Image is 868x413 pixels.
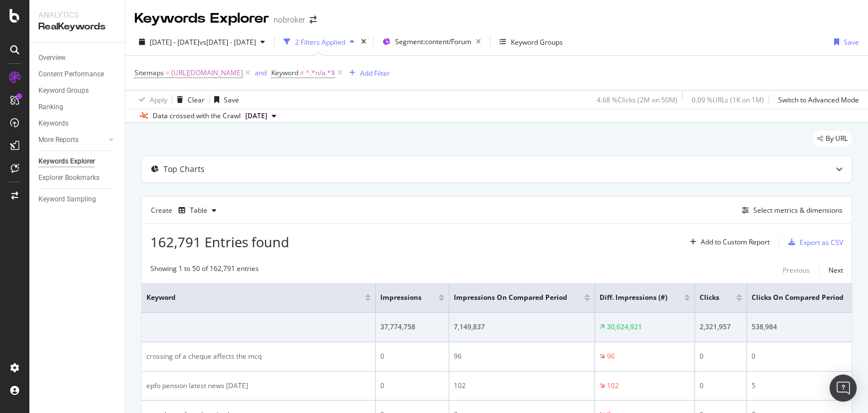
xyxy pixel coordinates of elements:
[146,351,371,362] div: crossing of a cheque affects the mcq
[685,233,770,251] button: Add to Custom Report
[38,52,117,64] a: Overview
[150,37,199,47] span: [DATE] - [DATE]
[151,201,221,220] div: Create
[274,14,305,25] div: nobroker
[38,52,66,64] div: Overview
[774,91,859,109] button: Switch to Advanced Mode
[511,37,563,47] div: Keyword Groups
[828,265,843,275] div: Next
[800,238,843,247] div: Export as CSV
[295,37,345,47] div: 2 Filters Applied
[692,95,764,105] div: 0.09 % URLs ( 1K on 1M )
[171,65,243,81] span: [URL][DOMAIN_NAME]
[255,68,267,78] div: and
[38,9,116,20] div: Analytics
[150,233,289,251] span: 162,791 Entries found
[146,292,348,303] span: Keyword
[172,91,205,109] button: Clear
[38,85,117,97] a: Keyword Groups
[395,37,471,46] span: Segment: content/Forum
[753,205,843,215] div: Select metrics & dimensions
[166,68,170,78] span: =
[701,239,770,246] div: Add to Custom Report
[700,351,742,362] div: 0
[241,109,281,123] button: [DATE]
[752,292,844,303] span: Clicks On Compared Period
[380,351,444,362] div: 0
[813,131,852,147] div: legacy label
[38,193,96,205] div: Keyword Sampling
[752,351,866,362] div: 0
[826,135,848,142] span: By URL
[454,381,590,391] div: 102
[146,381,371,391] div: epfo pension latest news [DATE]
[784,233,843,251] button: Export as CSV
[190,207,207,214] div: Table
[38,20,116,33] div: RealKeywords
[134,68,164,78] span: Sitemaps
[150,264,259,277] div: Showing 1 to 50 of 162,791 entries
[607,322,642,332] div: 30,624,921
[38,68,117,80] a: Content Performance
[737,204,843,217] button: Select metrics & dimensions
[783,264,810,277] button: Previous
[210,91,239,109] button: Save
[360,68,390,78] div: Add Filter
[752,322,866,332] div: 538,984
[752,381,866,391] div: 5
[38,134,79,146] div: More Reports
[844,37,859,47] div: Save
[150,95,167,105] div: Apply
[380,292,422,303] span: Impressions
[38,172,99,184] div: Explorer Bookmarks
[380,322,444,332] div: 37,774,758
[700,292,719,303] span: Clicks
[378,33,485,51] button: Segment:content/Forum
[495,33,567,51] button: Keyword Groups
[607,381,619,391] div: 102
[830,33,859,51] button: Save
[199,37,256,47] span: vs [DATE] - [DATE]
[271,68,298,78] span: Keyword
[300,68,304,78] span: ≠
[38,118,68,130] div: Keywords
[597,95,678,105] div: 4.68 % Clicks ( 2M on 50M )
[454,322,590,332] div: 7,149,837
[454,292,567,303] span: Impressions On Compared Period
[454,351,590,362] div: 96
[38,101,63,113] div: Ranking
[830,375,857,402] div: Open Intercom Messenger
[134,91,167,109] button: Apply
[700,381,742,391] div: 0
[783,265,810,275] div: Previous
[279,33,359,51] button: 2 Filters Applied
[255,67,267,78] button: and
[134,9,269,28] div: Keywords Explorer
[38,193,117,205] a: Keyword Sampling
[38,118,117,130] a: Keywords
[380,381,444,391] div: 0
[600,292,667,303] span: Diff. Impressions (#)
[359,36,368,48] div: times
[245,111,267,121] span: 2025 Apr. 7th
[828,264,843,277] button: Next
[134,33,270,51] button: [DATE] - [DATE]vs[DATE] - [DATE]
[38,172,117,184] a: Explorer Bookmarks
[153,111,241,121] div: Data crossed with the Crawl
[310,16,316,24] div: arrow-right-arrow-left
[224,95,239,105] div: Save
[345,66,390,80] button: Add Filter
[38,68,104,80] div: Content Performance
[163,164,205,175] div: Top Charts
[38,156,95,167] div: Keywords Explorer
[38,156,117,167] a: Keywords Explorer
[700,322,742,332] div: 2,321,957
[38,134,106,146] a: More Reports
[188,95,205,105] div: Clear
[778,95,859,105] div: Switch to Advanced Mode
[607,351,615,362] div: 96
[38,85,89,97] div: Keyword Groups
[174,201,221,220] button: Table
[38,101,117,113] a: Ranking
